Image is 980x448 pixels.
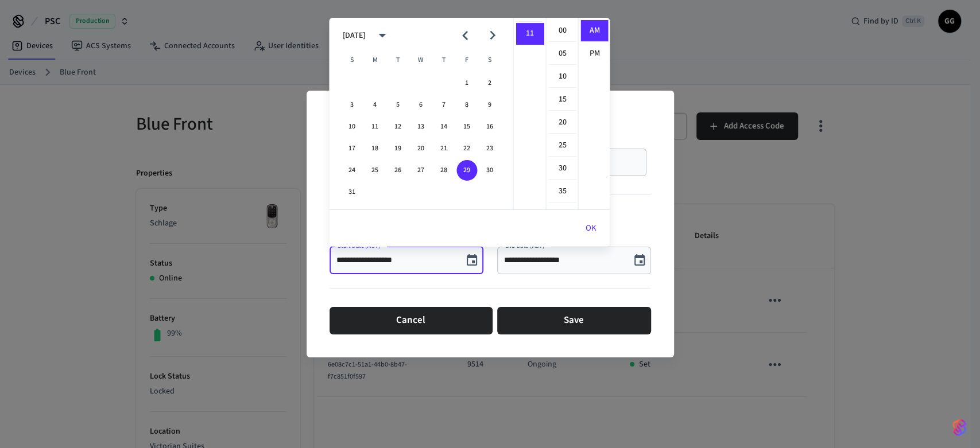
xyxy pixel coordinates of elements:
button: 24 [342,160,362,181]
img: SeamLogoGradient.69752ec5.svg [952,418,966,437]
button: 19 [388,138,408,159]
button: 22 [456,138,477,159]
button: Choose date, selected date is Aug 29, 2025 [628,249,651,272]
li: 10 minutes [548,66,576,88]
button: 13 [410,116,431,137]
div: [DATE] [343,29,365,41]
button: Cancel [330,307,493,334]
button: 31 [342,182,362,202]
button: OK [571,215,610,242]
button: 20 [410,138,431,159]
button: 30 [479,160,500,181]
button: 11 [365,116,385,137]
button: 25 [365,160,385,181]
label: End Date (MST) [505,241,548,250]
li: 0 minutes [548,20,576,42]
button: Previous month [452,22,479,49]
button: 21 [433,138,454,159]
button: 14 [433,116,454,137]
span: Saturday [479,49,500,72]
button: 7 [433,95,454,115]
button: 4 [365,95,385,115]
ul: Select minutes [545,18,578,209]
button: 9 [479,95,500,115]
li: 30 minutes [548,158,576,180]
button: calendar view is open, switch to year view [369,22,396,49]
span: Tuesday [388,49,408,72]
button: 3 [342,95,362,115]
button: 6 [410,95,431,115]
button: 1 [456,73,477,94]
button: 23 [479,138,500,159]
li: AM [580,20,608,42]
button: Choose date, selected date is Aug 29, 2025 [460,249,483,272]
label: Start Date (MST) [338,241,383,250]
button: 10 [342,116,362,137]
button: 8 [456,95,477,115]
li: PM [580,43,608,64]
li: 25 minutes [548,135,576,157]
li: 11 hours [516,23,543,44]
button: 27 [410,160,431,181]
li: 40 minutes [548,204,576,225]
button: 5 [388,95,408,115]
button: Save [497,307,651,334]
li: 5 minutes [548,43,576,65]
button: 26 [388,160,408,181]
li: 15 minutes [548,89,576,111]
li: 35 minutes [548,181,576,202]
button: 18 [365,138,385,159]
button: 2 [479,73,500,94]
button: 15 [456,116,477,137]
span: Sunday [342,49,362,72]
span: Thursday [433,49,454,72]
ul: Select hours [513,18,545,209]
span: Monday [365,49,385,72]
button: 16 [479,116,500,137]
button: 29 [456,160,477,181]
span: Friday [456,49,477,72]
button: 17 [342,138,362,159]
li: 20 minutes [548,112,576,134]
button: Next month [479,22,506,49]
span: Wednesday [410,49,431,72]
button: 28 [433,160,454,181]
button: 12 [388,116,408,137]
ul: Select meridiem [578,18,610,209]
